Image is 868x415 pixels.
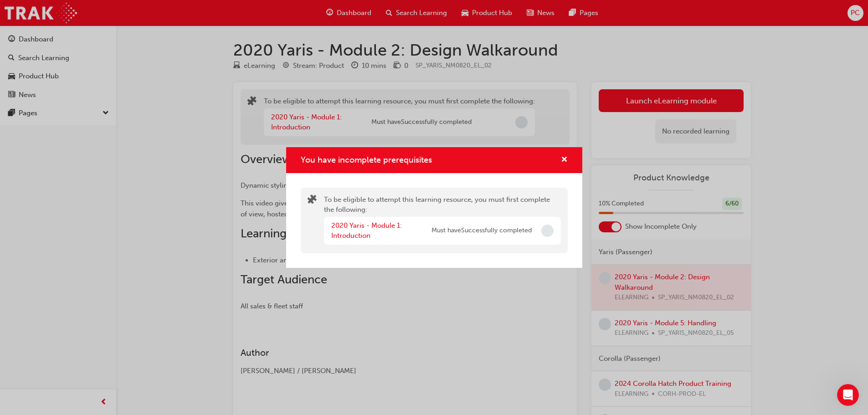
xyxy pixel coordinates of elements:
div: You have incomplete prerequisites [286,147,582,268]
span: puzzle-icon [308,195,317,206]
span: Incomplete [541,225,554,237]
div: To be eligible to attempt this learning resource, you must first complete the following: [324,195,561,246]
button: cross-icon [561,154,568,166]
span: cross-icon [561,156,568,164]
span: You have incomplete prerequisites [301,155,432,165]
a: 2020 Yaris - Module 1: Introduction [331,221,402,240]
span: Must have Successfully completed [431,225,532,236]
iframe: Intercom live chat [837,384,859,406]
